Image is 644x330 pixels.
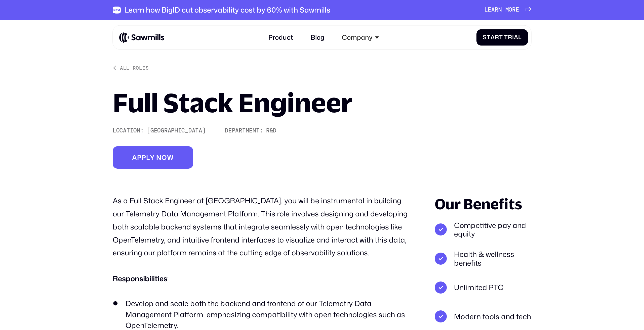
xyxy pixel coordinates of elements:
span: L [485,7,488,13]
span: n [498,7,502,13]
span: r [495,34,499,41]
span: e [516,7,519,13]
span: t [487,34,491,41]
span: o [509,7,512,13]
p: : [113,272,409,285]
div: Our Benefits [435,194,531,214]
span: r [512,7,516,13]
h1: Full Stack Engineer [113,89,352,116]
span: S [483,34,487,41]
span: e [488,7,491,13]
div: Company [342,34,373,41]
span: y [150,154,155,161]
span: a [491,34,495,41]
span: t [499,34,503,41]
div: [GEOGRAPHIC_DATA] [147,127,206,134]
span: w [167,154,174,161]
span: p [142,154,146,161]
strong: Responsibilities [113,273,167,284]
span: o [162,154,167,161]
div: Company [337,29,384,46]
li: Competitive pay and equity [435,215,531,244]
div: R&D [266,127,276,134]
span: n [156,154,162,161]
a: StartTrial [476,29,528,45]
span: r [508,34,512,41]
div: Location: [113,127,144,134]
span: A [132,154,137,161]
a: Product [263,29,298,46]
span: l [146,154,150,161]
span: T [504,34,508,41]
span: l [518,34,522,41]
span: r [495,7,498,13]
span: p [137,154,142,161]
a: Applynow [113,146,193,168]
li: Unlimited PTO [435,273,531,302]
div: Department: [225,127,263,134]
div: Learn how BigID cut observability cost by 60% with Sawmills [125,6,330,14]
span: a [491,7,495,13]
p: As a Full Stack Engineer at [GEOGRAPHIC_DATA], you will be instrumental in building our Telemetry... [113,194,409,259]
a: All roles [113,65,149,71]
a: Blog [306,29,329,46]
li: Health & wellness benefits [435,244,531,273]
span: a [514,34,518,41]
span: m [505,7,509,13]
a: Learnmore [485,7,531,13]
span: i [512,34,514,41]
div: All roles [120,65,149,71]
